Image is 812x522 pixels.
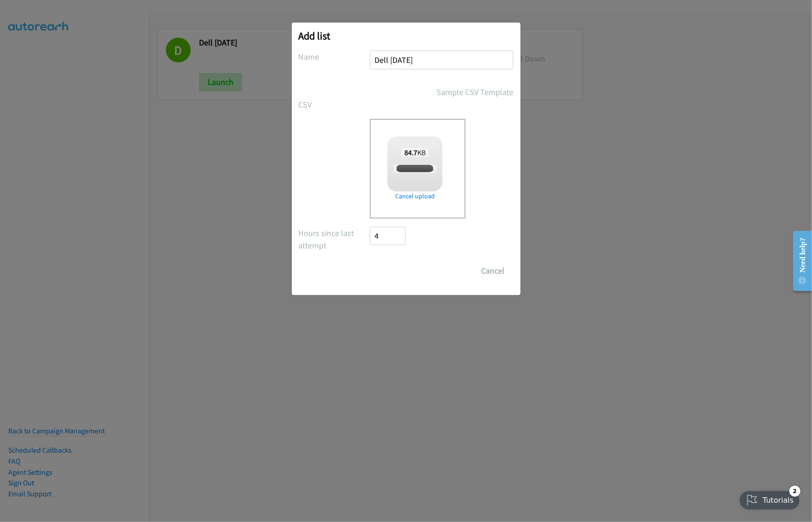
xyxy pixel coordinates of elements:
[387,191,443,201] a: Cancel upload
[299,227,370,252] label: Hours since last attempt
[402,148,429,157] span: KB
[473,262,514,280] button: Cancel
[299,51,370,63] label: Name
[299,98,370,111] label: CSV
[393,164,460,173] span: report1760432529999.csv
[299,29,514,42] h2: Add list
[734,482,805,515] iframe: Checklist
[437,86,514,98] a: Sample CSV Template
[785,225,812,297] iframe: Resource Center
[404,148,417,157] strong: 84.7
